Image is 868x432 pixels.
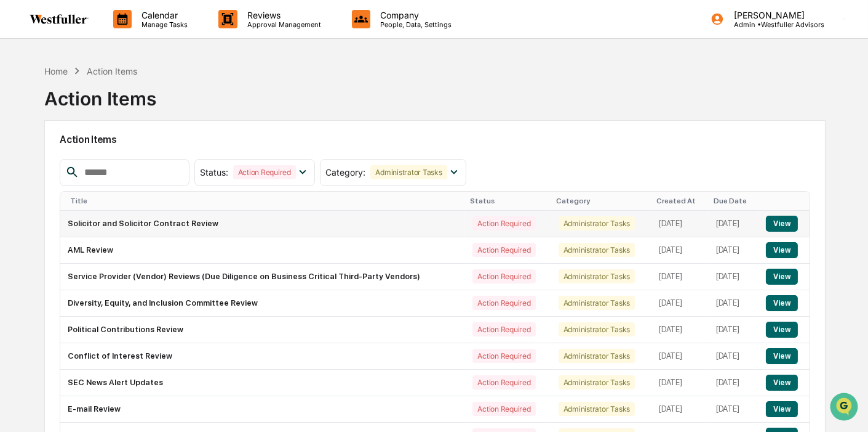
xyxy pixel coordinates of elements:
[325,167,365,177] span: Category :
[44,66,68,76] div: Home
[25,275,78,287] span: Data Lookup
[651,237,709,264] td: [DATE]
[122,305,149,314] span: Pylon
[709,290,759,317] td: [DATE]
[12,276,22,286] div: 🔎
[709,237,759,264] td: [DATE]
[559,296,635,310] div: Administrator Tasks
[7,247,84,269] a: 🖐️Preclearance
[370,165,447,179] div: Administrator Tasks
[651,396,709,423] td: [DATE]
[766,272,797,281] a: View
[766,322,797,338] button: View
[87,304,149,314] a: Powered byPylon
[766,242,797,258] button: View
[472,243,535,257] div: Action Required
[237,10,327,20] p: Reviews
[709,264,759,290] td: [DATE]
[714,197,754,205] div: Due Date
[60,264,465,290] td: Service Provider (Vendor) Reviews (Due Diligence on Business Critical Third-Party Vendors)
[656,197,704,205] div: Created At
[209,97,224,112] button: Start new chat
[132,20,194,29] p: Manage Tasks
[370,20,458,29] p: People, Data, Settings
[370,10,458,20] p: Company
[651,264,709,290] td: [DATE]
[472,375,535,389] div: Action Required
[724,20,824,29] p: Admin • Westfuller Advisors
[651,370,709,396] td: [DATE]
[60,317,465,343] td: Political Contributions Review
[132,10,194,20] p: Calendar
[472,216,535,230] div: Action Required
[766,245,797,255] a: View
[60,237,465,264] td: AML Review
[651,317,709,343] td: [DATE]
[559,243,635,257] div: Administrator Tasks
[766,404,797,414] a: View
[102,200,106,210] span: •
[766,401,797,417] button: View
[472,296,535,310] div: Action Required
[472,402,535,416] div: Action Required
[651,290,709,317] td: [DATE]
[60,290,465,317] td: Diversity, Equity, and Inclusion Committee Review
[559,322,635,336] div: Administrator Tasks
[766,216,797,232] button: View
[191,134,224,149] button: See all
[766,375,797,391] button: View
[7,270,82,292] a: 🔎Data Lookup
[556,197,647,205] div: Category
[709,396,759,423] td: [DATE]
[55,106,169,116] div: We're available if you need us!
[472,269,535,283] div: Action Required
[109,167,134,177] span: [DATE]
[766,298,797,308] a: View
[200,167,228,177] span: Status :
[724,10,824,20] p: [PERSON_NAME]
[60,343,465,370] td: Conflict of Interest Review
[766,219,797,228] a: View
[559,269,635,283] div: Administrator Tasks
[84,247,157,269] a: 🗄️Attestations
[12,253,22,263] div: 🖐️
[26,94,48,116] img: 8933085812038_c878075ebb4cc5468115_72.jpg
[38,167,100,177] span: [PERSON_NAME]
[12,155,32,175] img: Rachel Stanley
[70,197,460,205] div: Title
[472,349,535,363] div: Action Required
[559,402,635,416] div: Administrator Tasks
[12,189,32,208] img: Rachel Stanley
[12,136,82,146] div: Past conversations
[87,66,137,76] div: Action Items
[102,167,106,177] span: •
[25,251,79,264] span: Preclearance
[44,78,156,110] div: Action Items
[60,370,465,396] td: SEC News Alert Updates
[60,211,465,237] td: Solicitor and Solicitor Contract Review
[472,322,535,336] div: Action Required
[709,370,759,396] td: [DATE]
[709,211,759,237] td: [DATE]
[559,216,635,230] div: Administrator Tasks
[766,269,797,285] button: View
[559,375,635,389] div: Administrator Tasks
[109,200,134,210] span: [DATE]
[12,94,34,116] img: 1746055101610-c473b297-6a78-478c-a979-82029cc54cd1
[559,349,635,363] div: Administrator Tasks
[766,325,797,334] a: View
[102,251,153,264] span: Attestations
[55,94,202,106] div: Start new chat
[651,343,709,370] td: [DATE]
[766,348,797,364] button: View
[651,211,709,237] td: [DATE]
[60,134,810,145] h2: Action Items
[237,20,327,29] p: Approval Management
[470,197,546,205] div: Status
[60,396,465,423] td: E-mail Review
[766,378,797,387] a: View
[766,351,797,361] a: View
[829,391,862,425] iframe: Open customer support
